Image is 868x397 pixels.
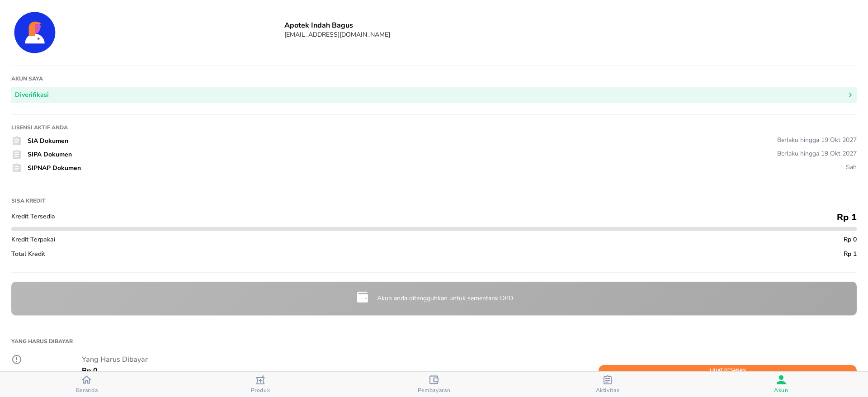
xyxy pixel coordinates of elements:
h1: Lisensi Aktif Anda [11,124,857,131]
p: Yang Harus Dibayar [82,354,857,365]
span: Rp 1 [844,250,857,258]
h6: Apotek Indah Bagus [284,20,857,30]
span: Akun [774,387,788,394]
button: Diverifikasi [11,87,857,104]
h1: Akun saya [11,75,857,82]
h6: [EMAIL_ADDRESS][DOMAIN_NAME] [284,30,857,39]
span: Beranda [76,387,98,394]
img: Account Details [11,9,58,56]
button: Aktivitas [521,372,694,397]
h1: Yang Harus Dibayar [11,333,857,350]
span: Kredit Terpakai [11,235,55,244]
span: Produk [251,387,270,394]
span: Lihat Pesanan [603,367,852,375]
div: Berlaku hingga 19 Okt 2027 [777,136,857,144]
button: Akun [694,372,868,397]
span: SIPNAP Dokumen [28,164,81,172]
span: Rp 1 [837,211,857,223]
span: Kredit Tersedia [11,212,55,221]
button: Pembayaran [347,372,521,397]
button: Lihat Pesanan [599,365,857,377]
span: Pembayaran [418,387,451,394]
button: Produk [174,372,347,397]
div: Diverifikasi [15,90,49,101]
span: SIA Dokumen [28,137,68,145]
div: Sah [846,163,857,171]
h1: Sisa kredit [11,197,857,204]
span: Rp 0 [844,235,857,244]
span: Total Kredit [11,250,45,258]
div: Berlaku hingga 19 Okt 2027 [777,149,857,158]
p: Rp 0 [82,365,98,376]
img: credit-limit-upgrade-request-icon [355,290,370,304]
span: SIPA Dokumen [28,150,72,159]
p: Akun anda ditangguhkan untuk sementara: DPD [377,294,513,303]
span: Aktivitas [596,387,620,394]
